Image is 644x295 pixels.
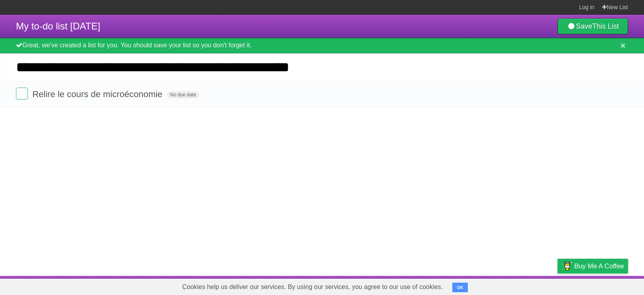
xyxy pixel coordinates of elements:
[16,88,28,100] label: Done
[478,278,510,293] a: Developers
[16,21,100,31] span: My to-do list [DATE]
[32,89,164,99] span: Relire le cours de microéconomie
[452,278,468,293] a: About
[574,259,624,273] span: Buy me a coffee
[167,91,199,98] span: No due date
[558,259,628,274] a: Buy me a coffee
[558,18,628,34] a: SaveThis List
[578,278,628,293] a: Suggest a feature
[520,278,538,293] a: Terms
[592,22,619,30] b: This List
[174,279,451,295] span: Cookies help us deliver our services. By using our services, you agree to our use of cookies.
[562,259,572,273] img: Buy me a coffee
[452,283,468,292] button: OK
[547,278,568,293] a: Privacy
